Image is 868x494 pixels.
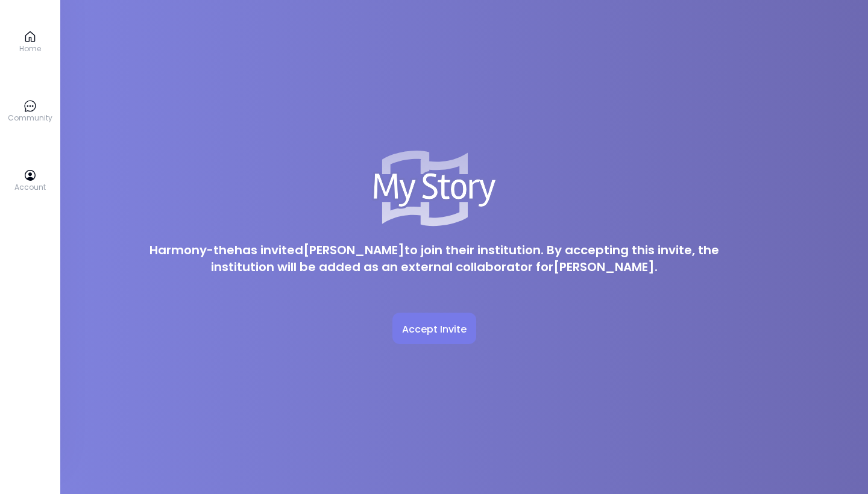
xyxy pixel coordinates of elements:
[14,182,46,193] p: Account
[8,99,52,123] a: Community
[8,113,52,123] p: Community
[19,30,41,54] a: Home
[19,43,41,54] p: Home
[392,313,476,344] button: Accept Invite
[14,169,46,193] a: Account
[130,242,738,275] p: Harmony-the has invited [PERSON_NAME] to join their institution. By accepting this invite, the in...
[402,322,467,337] span: Accept Invite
